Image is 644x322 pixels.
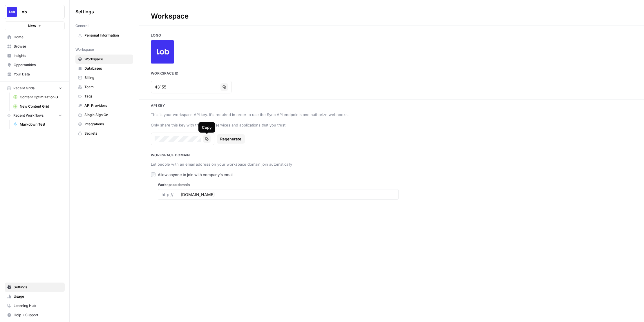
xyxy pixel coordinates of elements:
h3: Workspace Domain [139,153,644,158]
div: Copy [202,124,212,130]
h3: Api key [139,103,644,108]
span: New Content Grid [20,104,62,109]
a: Browse [5,42,65,51]
span: Single Sign On [84,112,131,117]
span: API Providers [84,103,131,108]
a: Tags [75,92,133,101]
a: Your Data [5,70,65,79]
div: Let people with an email address on your workspace domain join automatically [151,161,392,167]
div: http:// [158,189,177,200]
a: New Content Grid [11,102,65,111]
a: Learning Hub [5,301,65,310]
button: Workspace: Lob [5,5,65,19]
span: Workspace [84,57,131,62]
span: Settings [14,285,62,290]
img: Company Logo [151,40,174,64]
a: Usage [5,292,65,301]
span: Usage [14,294,62,299]
span: Settings [75,8,94,15]
a: Workspace [75,55,133,64]
span: General [75,23,88,28]
a: API Providers [75,101,133,110]
a: Settings [5,283,65,292]
h3: Logo [139,33,644,38]
span: Opportunities [14,62,62,68]
div: Only share this key with third-party services and applications that you trust. [151,122,392,128]
input: Allow anyone to join with company's email [151,172,155,177]
span: Your Data [14,72,62,77]
a: Integrations [75,120,133,129]
button: Help + Support [5,310,65,320]
span: Home [14,35,62,40]
span: Personal Information [84,33,131,38]
a: Team [75,82,133,92]
span: Team [84,84,131,90]
span: Secrets [84,131,131,136]
span: Learning Hub [14,303,62,308]
button: Regenerate [217,134,245,144]
a: Billing [75,73,133,82]
a: Secrets [75,129,133,138]
span: Lob [19,9,55,15]
a: Markdown Test [11,120,65,129]
a: Insights [5,51,65,60]
span: Recent Workflows [13,113,44,118]
span: Workspace [75,47,94,52]
span: Insights [14,53,62,58]
button: New [5,21,65,30]
span: Billing [84,75,131,80]
div: This is your workspace API key. It's required in order to use the Sync API endpoints and authoriz... [151,112,392,117]
a: Single Sign On [75,110,133,120]
span: New [28,23,36,29]
span: Help + Support [14,312,62,318]
img: Lob Logo [7,7,17,17]
a: Personal Information [75,31,133,40]
div: Workspace [139,12,200,21]
label: Workspace domain [158,182,399,187]
span: Markdown Test [20,122,62,127]
a: Databases [75,64,133,73]
span: Regenerate [220,136,241,142]
span: Content Optimization Grid [20,95,62,100]
a: Opportunities [5,60,65,70]
button: Recent Workflows [5,111,65,120]
span: Browse [14,44,62,49]
span: Recent Grids [13,86,35,91]
span: Allow anyone to join with company's email [158,172,233,178]
h3: Workspace Id [139,71,644,76]
span: Tags [84,94,131,99]
span: Integrations [84,122,131,127]
a: Home [5,32,65,42]
span: Databases [84,66,131,71]
button: Recent Grids [5,84,65,93]
a: Content Optimization Grid [11,93,65,102]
